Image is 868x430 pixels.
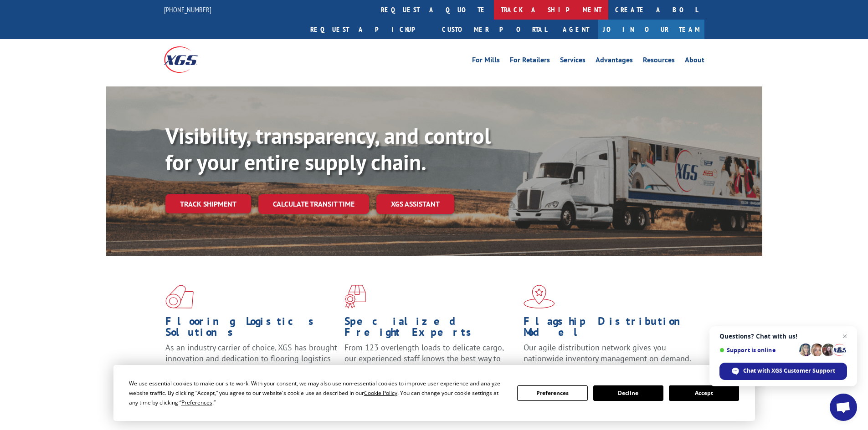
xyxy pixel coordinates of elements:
[258,194,369,214] a: Calculate transit time
[165,342,337,374] span: As an industry carrier of choice, XGS has brought innovation and dedication to flooring logistics...
[524,342,691,364] span: Our agile distribution network gives you nationwide inventory management on demand.
[554,20,598,39] a: Agent
[129,379,506,407] div: We use essential cookies to make our site work. With your consent, we may also use non-essential ...
[344,316,517,342] h1: Specialized Freight Experts
[164,5,211,14] a: [PHONE_NUMBER]
[181,399,212,406] span: Preferences
[743,367,835,375] span: Chat with XGS Customer Support
[435,20,554,39] a: Customer Portal
[598,20,704,39] a: Join Our Team
[165,316,338,342] h1: Flooring Logistics Solutions
[830,394,857,421] a: Open chat
[510,56,550,66] a: For Retailers
[596,56,633,66] a: Advantages
[344,342,517,383] p: From 123 overlength loads to delicate cargo, our experienced staff knows the best way to move you...
[669,385,739,401] button: Accept
[524,285,555,309] img: xgs-icon-flagship-distribution-model-red
[719,347,796,354] span: Support is online
[685,56,704,66] a: About
[364,389,397,397] span: Cookie Policy
[113,365,755,421] div: Cookie Consent Prompt
[643,56,675,66] a: Resources
[524,316,696,342] h1: Flagship Distribution Model
[165,121,491,176] b: Visibility, transparency, and control for your entire supply chain.
[560,56,586,66] a: Services
[303,20,435,39] a: Request a pickup
[517,385,587,401] button: Preferences
[376,194,454,214] a: XGS ASSISTANT
[719,363,847,380] span: Chat with XGS Customer Support
[165,285,194,309] img: xgs-icon-total-supply-chain-intelligence-red
[165,194,251,213] a: Track shipment
[344,285,366,309] img: xgs-icon-focused-on-flooring-red
[472,56,500,66] a: For Mills
[719,333,847,340] span: Questions? Chat with us!
[593,385,663,401] button: Decline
